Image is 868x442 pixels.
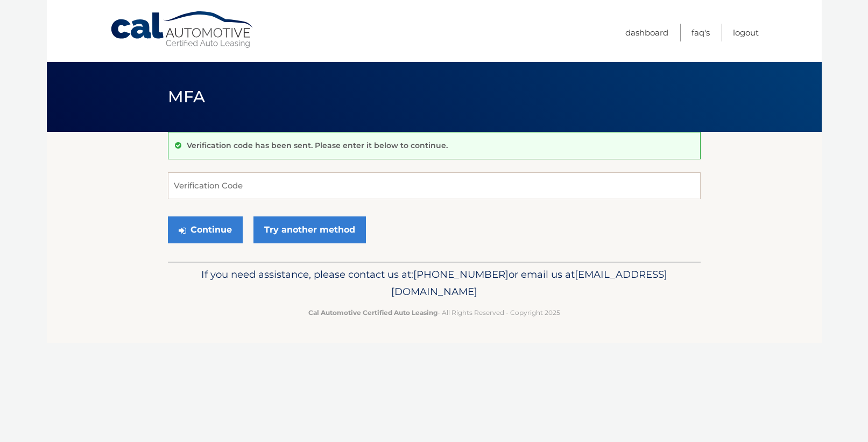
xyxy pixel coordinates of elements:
button: Continue [168,216,243,243]
span: [PHONE_NUMBER] [413,268,509,280]
span: [EMAIL_ADDRESS][DOMAIN_NAME] [391,268,667,298]
p: If you need assistance, please contact us at: or email us at [175,266,694,300]
p: - All Rights Reserved - Copyright 2025 [175,307,694,318]
a: FAQ's [691,24,710,41]
a: Logout [733,24,759,41]
a: Cal Automotive [110,11,255,49]
a: Try another method [253,216,366,243]
input: Verification Code [168,172,701,199]
span: MFA [168,87,206,107]
a: Dashboard [625,24,668,41]
p: Verification code has been sent. Please enter it below to continue. [187,141,448,150]
strong: Cal Automotive Certified Auto Leasing [308,308,437,317]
